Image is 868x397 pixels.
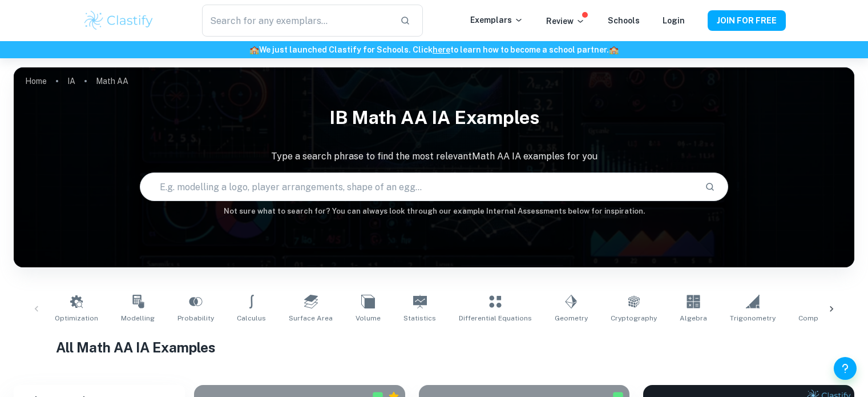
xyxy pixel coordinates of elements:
input: Search for any exemplars... [202,5,390,37]
span: Geometry [555,313,588,323]
span: Trigonometry [730,313,776,323]
span: 🏫 [609,45,619,54]
a: Schools [608,16,640,25]
span: Differential Equations [459,313,532,323]
span: Modelling [121,313,155,323]
h1: All Math AA IA Examples [56,337,813,358]
button: Search [700,177,720,197]
p: Review [546,15,585,27]
span: 🏫 [249,45,259,54]
button: Help and Feedback [834,357,857,380]
span: Probability [177,313,214,323]
h1: IB Math AA IA examples [14,99,854,136]
h6: We just launched Clastify for Schools. Click to learn how to become a school partner. [2,43,866,56]
span: Statistics [403,313,436,323]
a: here [433,45,450,54]
p: Exemplars [470,14,523,26]
button: JOIN FOR FREE [708,10,786,31]
input: E.g. modelling a logo, player arrangements, shape of an egg... [140,171,696,203]
p: Type a search phrase to find the most relevant Math AA IA examples for you [14,150,854,163]
a: Home [25,73,47,89]
a: IA [67,73,75,89]
a: Login [663,16,685,25]
span: Volume [356,313,381,323]
img: Clastify logo [83,9,155,32]
h6: Not sure what to search for? You can always look through our example Internal Assessments below f... [14,206,854,217]
span: Surface Area [289,313,333,323]
span: Algebra [680,313,707,323]
span: Calculus [237,313,266,323]
span: Cryptography [611,313,657,323]
p: Math AA [96,75,128,87]
span: Optimization [55,313,98,323]
span: Complex Numbers [798,313,861,323]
